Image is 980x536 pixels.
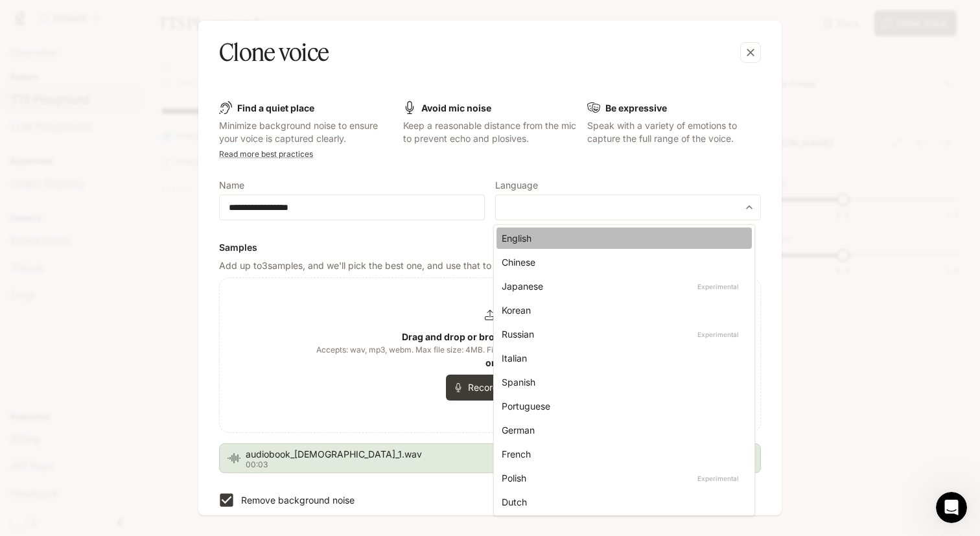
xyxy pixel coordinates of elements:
[695,329,741,340] p: Experimental
[502,399,741,413] div: Portuguese
[695,281,741,292] p: Experimental
[502,471,741,485] div: Polish
[695,472,741,484] p: Experimental
[502,447,741,461] div: French
[502,375,741,389] div: Spanish
[502,303,741,317] div: Korean
[502,279,741,293] div: Japanese
[502,255,741,269] div: Chinese
[502,495,741,509] div: Dutch
[502,327,741,341] div: Russian
[502,231,741,245] div: English
[502,423,741,437] div: German
[936,492,967,523] iframe: Intercom live chat
[502,351,741,365] div: Italian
